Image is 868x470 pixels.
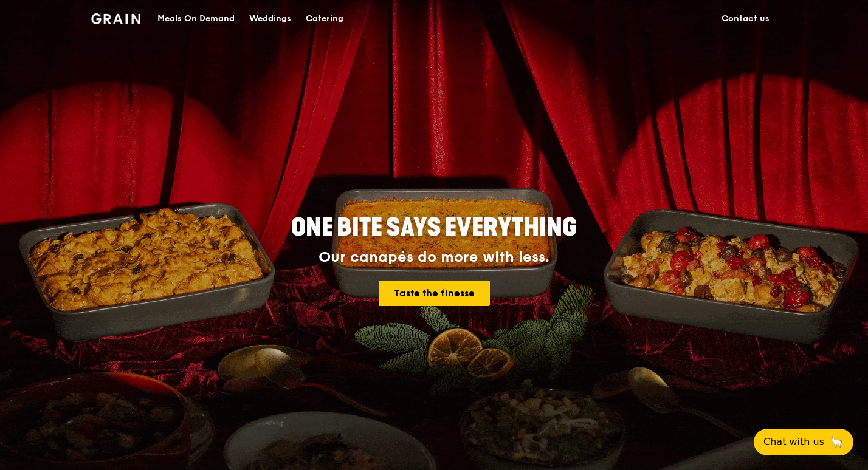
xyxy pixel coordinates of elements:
img: Grain [91,13,140,24]
span: 🦙 [829,435,844,449]
a: Taste the finesse [379,281,490,306]
div: Catering [306,1,343,37]
button: Chat with us🦙 [754,429,853,455]
a: Catering [298,1,351,37]
a: Contact us [714,1,777,37]
div: Weddings [249,1,291,37]
div: Meals On Demand [157,1,235,37]
a: Weddings [242,1,298,37]
div: Our canapés do more with less. [215,249,653,266]
span: Chat with us [763,435,824,449]
span: ONE BITE SAYS EVERYTHING [291,213,577,242]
